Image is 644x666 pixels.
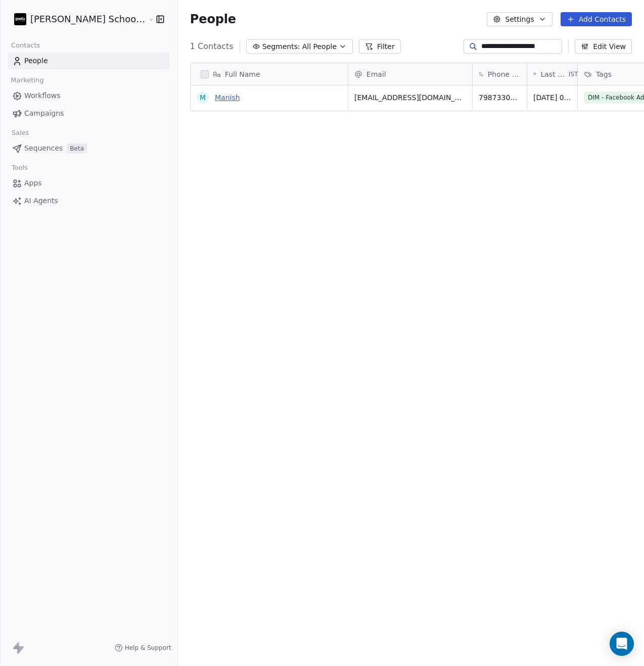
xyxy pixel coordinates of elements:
span: People [24,56,48,66]
span: Sequences [24,143,63,154]
span: AI Agents [24,196,58,206]
span: Tools [7,160,32,175]
span: 7987330850 [479,92,521,103]
span: [DATE] 07:53 PM [533,92,571,103]
span: Segments: [262,41,300,52]
span: Marketing [7,73,48,88]
span: [PERSON_NAME] School of Finance LLP [30,13,146,26]
button: [PERSON_NAME] School of Finance LLP [12,11,141,28]
a: Help & Support [115,644,171,652]
div: Email [348,63,472,85]
button: Settings [487,12,552,26]
span: Tags [596,69,612,79]
a: Workflows [8,87,169,104]
div: Last Activity DateIST [527,63,577,85]
a: SequencesBeta [8,140,169,157]
span: All People [302,41,337,52]
span: Sales [7,125,33,140]
span: Campaigns [24,108,64,119]
span: Contacts [7,38,44,53]
span: Workflows [24,90,61,101]
div: grid [191,85,348,625]
div: Phone Number [473,63,527,85]
span: Last Activity Date [540,69,566,79]
div: M [200,92,206,103]
span: Apps [24,178,42,188]
a: Campaigns [8,105,169,122]
a: Manish [215,93,240,102]
button: Add Contacts [561,12,632,26]
button: Filter [359,39,401,54]
div: Open Intercom Messenger [610,632,634,656]
span: Full Name [225,69,260,79]
span: IST [569,70,578,78]
span: Help & Support [125,644,171,652]
a: AI Agents [8,193,169,209]
span: 1 Contacts [190,40,234,53]
a: Apps [8,175,169,192]
span: Phone Number [488,69,521,79]
a: People [8,53,169,69]
img: Zeeshan%20Neck%20Print%20Dark.png [14,13,26,25]
button: Edit View [575,39,632,54]
div: Full Name [191,63,348,85]
span: People [190,12,236,27]
span: Email [366,69,386,79]
span: [EMAIL_ADDRESS][DOMAIN_NAME] [354,92,466,103]
span: Beta [67,144,87,154]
